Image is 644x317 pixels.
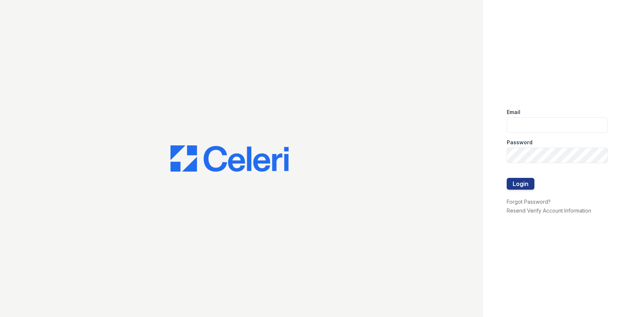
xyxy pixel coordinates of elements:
[507,178,534,190] button: Login
[507,207,591,214] a: Resend Verify Account Information
[171,145,289,172] img: CE_Logo_Blue-a8612792a0a2168367f1c8372b55b34899dd931a85d93a1a3d3e32e68fde9ad4.png
[507,108,520,116] label: Email
[507,139,533,146] label: Password
[507,199,551,205] a: Forgot Password?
